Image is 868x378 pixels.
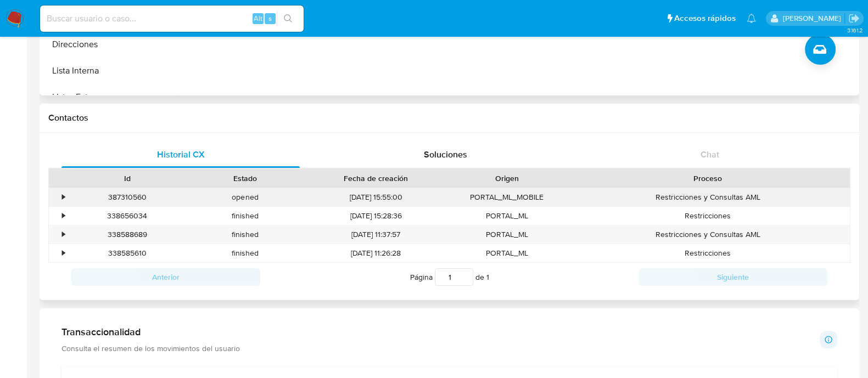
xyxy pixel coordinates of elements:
span: s [268,13,272,24]
div: Restricciones [566,244,850,262]
span: Alt [254,13,262,24]
div: finished [186,207,304,225]
button: Siguiente [639,268,827,286]
div: 387310560 [68,188,186,206]
div: PORTAL_ML [448,225,566,244]
h1: Contactos [48,112,850,123]
div: Origen [456,173,558,184]
div: 338585610 [68,244,186,262]
div: finished [186,244,304,262]
span: Soluciones [424,148,467,161]
div: PORTAL_ML_MOBILE [448,188,566,206]
span: Accesos rápidos [674,13,736,24]
div: Restricciones y Consultas AML [566,225,850,244]
div: Restricciones y Consultas AML [566,188,850,206]
div: finished [186,225,304,244]
p: leandro.caroprese@mercadolibre.com [782,13,844,24]
div: Estado [194,173,296,184]
span: 1 [486,272,489,283]
input: Buscar usuario o caso... [40,12,304,26]
button: search-icon [277,11,299,26]
button: Listas Externas [42,84,180,110]
div: 338656034 [68,207,186,225]
div: Fecha de creación [312,173,440,184]
div: Proceso [574,173,842,184]
div: PORTAL_ML [448,244,566,262]
a: Notificaciones [747,14,756,23]
div: [DATE] 15:55:00 [304,188,448,206]
div: Restricciones [566,207,850,225]
button: Lista Interna [42,58,180,84]
span: Historial CX [157,148,205,161]
span: 3.161.2 [847,26,863,35]
div: opened [186,188,304,206]
div: • [62,229,65,240]
a: Salir [848,13,860,24]
div: [DATE] 11:26:28 [304,244,448,262]
div: Id [76,173,178,184]
div: • [62,211,65,221]
span: Página de [410,268,489,286]
div: • [62,192,65,202]
div: • [62,248,65,258]
span: Chat [701,148,719,161]
div: [DATE] 15:28:36 [304,207,448,225]
div: 338588689 [68,225,186,244]
div: PORTAL_ML [448,207,566,225]
button: Direcciones [42,31,180,58]
div: [DATE] 11:37:57 [304,225,448,244]
button: Anterior [71,268,260,286]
